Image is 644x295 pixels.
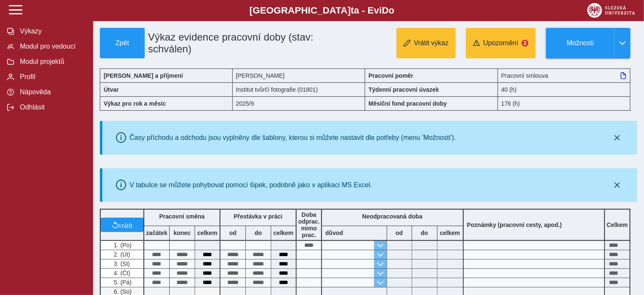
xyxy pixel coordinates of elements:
[101,218,143,232] button: vrátit
[17,43,86,50] span: Modul pro vedoucí
[234,213,282,220] b: Přestávka v práci
[17,104,86,111] span: Odhlásit
[104,39,141,47] span: Zpět
[112,270,130,276] span: 4. (Čt)
[498,68,631,82] div: Pracovní smlouva
[112,279,132,286] span: 5. (Pá)
[438,229,463,236] b: celkem
[159,213,204,220] b: Pracovní směna
[17,27,86,35] span: Výkazy
[298,211,320,238] b: Doba odprac. mimo prac.
[25,5,619,16] b: [GEOGRAPHIC_DATA] a - Evi
[246,229,271,236] b: do
[522,40,528,46] span: 2
[466,28,536,58] button: Upozornění2
[414,39,449,47] span: Vrátit výkaz
[145,28,324,58] h1: Výkaz evidence pracovní doby (stav: schválen)
[325,229,343,236] b: důvod
[129,181,372,189] div: V tabulce se můžete pohybovat pomocí šipek, podobně jako v aplikaci MS Excel.
[104,100,166,107] b: Výkaz pro rok a měsíc
[351,5,354,16] span: t
[112,288,132,295] span: 6. (So)
[17,58,86,66] span: Modul projektů
[170,229,195,236] b: konec
[104,86,119,93] b: Útvar
[118,221,133,228] span: vrátit
[369,86,439,93] b: Týdenní pracovní úvazek
[412,229,437,236] b: do
[233,68,366,82] div: [PERSON_NAME]
[387,229,412,236] b: od
[129,134,456,142] div: Časy příchodu a odchodu jsou vyplněny dle šablony, kterou si můžete nastavit dle potřeby (menu 'M...
[546,28,614,58] button: Možnosti
[389,5,395,16] span: o
[464,221,566,228] b: Poznámky (pracovní cesty, apod.)
[362,213,422,220] b: Neodpracovaná doba
[382,5,388,16] span: D
[233,82,366,96] div: Institut tvůrčí fotografie (01801)
[587,3,635,18] img: logo_web_su.png
[104,72,183,79] b: [PERSON_NAME] a příjmení
[498,96,631,111] div: 176 (h)
[498,82,631,96] div: 40 (h)
[369,72,413,79] b: Pracovní poměr
[396,28,456,58] button: Vrátit výkaz
[607,221,628,228] b: Celkem
[271,229,296,236] b: celkem
[112,251,130,258] span: 2. (Út)
[112,242,132,249] span: 1. (Po)
[233,96,366,111] div: 2025/9
[112,260,130,267] span: 3. (St)
[17,88,86,96] span: Nápověda
[100,28,145,58] button: Zpět
[220,229,245,236] b: od
[195,229,220,236] b: celkem
[553,39,608,47] span: Možnosti
[144,229,169,236] b: začátek
[17,73,86,81] span: Profil
[483,39,518,47] span: Upozornění
[369,100,447,107] b: Měsíční fond pracovní doby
